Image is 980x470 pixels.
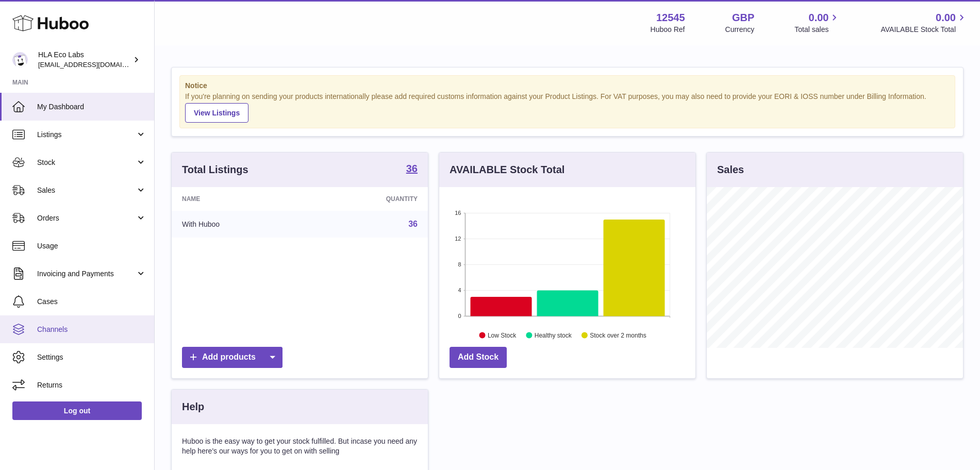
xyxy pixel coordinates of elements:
text: Stock over 2 months [590,331,646,339]
a: 0.00 AVAILABLE Stock Total [881,11,968,35]
h3: Help [182,400,204,414]
text: 8 [458,261,461,267]
text: Low Stock [488,331,517,339]
a: 36 [408,220,418,228]
strong: GBP [732,11,754,25]
span: Cases [37,297,146,307]
a: 0.00 Total sales [794,11,840,35]
strong: 12545 [656,11,685,25]
p: Huboo is the easy way to get your stock fulfilled. But incase you need any help here's our ways f... [182,437,418,456]
text: 12 [455,236,461,242]
img: clinton@newgendirect.com [12,52,28,68]
span: Total sales [794,25,840,35]
span: Channels [37,325,146,334]
span: [EMAIL_ADDRESS][DOMAIN_NAME] [38,60,152,69]
span: 0.00 [809,11,829,25]
span: Returns [37,380,146,390]
div: If you're planning on sending your products internationally please add required customs informati... [185,92,950,123]
span: Stock [37,158,136,167]
div: Huboo Ref [651,25,685,35]
a: 36 [406,163,418,176]
span: 0.00 [936,11,956,25]
span: Sales [37,186,136,195]
span: Invoicing and Payments [37,269,136,279]
strong: Notice [185,81,950,91]
a: View Listings [185,103,248,123]
div: Currency [725,25,755,35]
strong: 36 [406,163,418,174]
text: 4 [458,287,461,293]
h3: Total Listings [182,163,248,177]
a: Add products [182,347,283,368]
span: My Dashboard [37,102,146,112]
span: Listings [37,130,136,140]
text: 0 [458,313,461,319]
td: With Huboo [172,211,307,238]
th: Quantity [307,187,428,211]
text: Healthy stock [535,331,572,339]
span: AVAILABLE Stock Total [881,25,968,35]
div: HLA Eco Labs [38,50,131,70]
h3: AVAILABLE Stock Total [450,163,564,177]
text: 16 [455,210,461,216]
th: Name [172,187,307,211]
a: Log out [12,401,142,420]
span: Settings [37,352,146,362]
span: Usage [37,241,146,251]
span: Orders [37,213,136,223]
h3: Sales [717,163,744,177]
a: Add Stock [450,347,507,368]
